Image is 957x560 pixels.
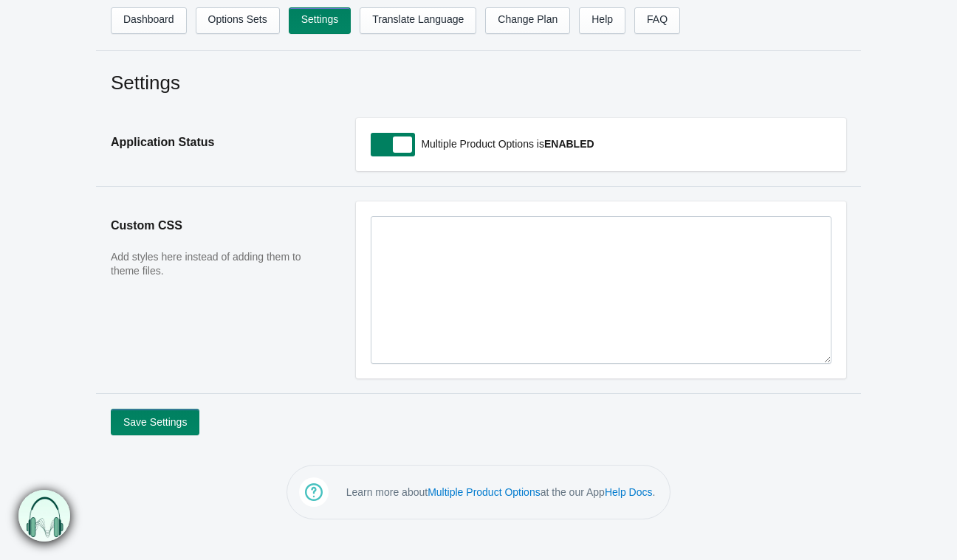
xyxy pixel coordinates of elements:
[19,491,71,542] img: bxm.png
[544,138,594,150] b: ENABLED
[605,486,653,498] a: Help Docs
[111,250,326,279] p: Add styles here instead of adding them to theme files.
[111,118,326,167] h2: Application Status
[485,7,570,34] a: Change Plan
[417,133,831,155] p: Multiple Product Options is
[579,7,625,34] a: Help
[428,486,541,498] a: Multiple Product Options
[111,69,846,96] h2: Settings
[111,201,326,250] h2: Custom CSS
[111,409,199,435] button: Save Settings
[634,7,680,34] a: FAQ
[289,7,351,34] a: Settings
[196,7,280,34] a: Options Sets
[360,7,476,34] a: Translate Language
[346,485,656,499] p: Learn more about at the our App .
[111,7,187,34] a: Dashboard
